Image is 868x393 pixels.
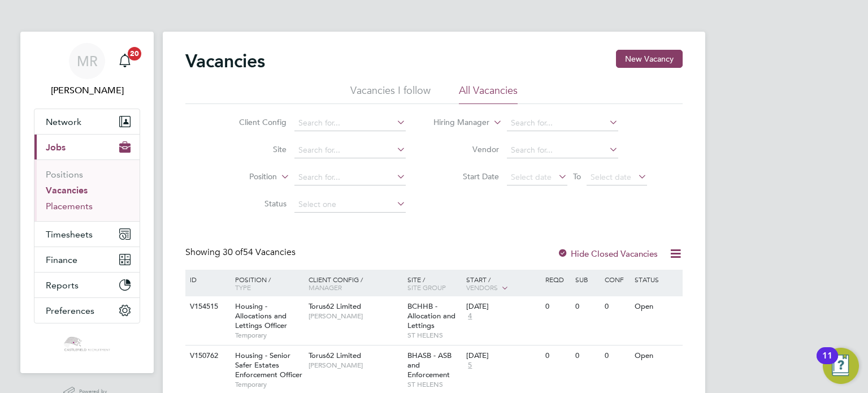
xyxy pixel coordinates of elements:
span: 4 [466,312,474,321]
div: Client Config / [306,270,405,297]
button: Reports [34,273,140,297]
label: Position [212,171,277,183]
span: Housing - Allocations and Lettings Officer [235,301,287,330]
span: 54 Vacancies [223,247,296,258]
button: Timesheets [34,222,140,247]
input: Search for... [294,142,406,158]
span: Reports [46,280,79,291]
span: Housing - Senior Safer Estates Enforcement Officer [235,351,302,379]
span: [PERSON_NAME] [309,312,402,321]
a: Placements [46,201,93,211]
div: Sub [572,270,602,289]
span: MR [77,54,98,68]
div: Start / [463,270,542,298]
span: BHASB - ASB and Enforcement [407,351,452,379]
div: 0 [602,346,631,366]
a: Vacancies [46,185,88,196]
span: Select date [511,172,552,182]
span: 5 [466,361,474,370]
button: Preferences [34,298,140,323]
input: Search for... [294,115,406,131]
span: Network [46,116,81,127]
img: castlefieldrecruitment-logo-retina.png [63,335,111,353]
label: Client Config [222,117,287,127]
div: [DATE] [466,351,540,361]
span: 30 of [223,247,243,258]
input: Search for... [507,142,618,158]
span: 20 [128,47,141,61]
span: ST HELENS [407,331,461,340]
button: Network [34,109,140,134]
span: Preferences [46,305,94,316]
div: ID [187,270,227,289]
label: Hide Closed Vacancies [557,248,658,259]
div: Status [632,270,681,289]
div: 0 [572,296,602,317]
span: Type [235,283,251,292]
button: Jobs [34,135,140,159]
a: Positions [46,169,83,180]
span: Torus62 Limited [309,351,361,360]
span: Jobs [46,142,66,153]
input: Select one [294,197,406,213]
div: Position / [227,270,306,297]
span: [PERSON_NAME] [309,361,402,370]
div: Showing [185,247,298,258]
li: Vacancies I follow [350,84,431,104]
input: Search for... [294,170,406,185]
h2: Vacancies [185,50,265,72]
div: 0 [542,296,572,317]
span: Select date [591,172,631,182]
div: 0 [572,346,602,366]
span: BCHHB - Allocation and Lettings [407,301,455,330]
a: 20 [114,43,136,79]
span: Finance [46,254,77,265]
button: New Vacancy [616,50,683,68]
div: Conf [602,270,631,289]
div: Jobs [34,159,140,221]
span: Temporary [235,380,303,389]
div: Open [632,296,681,317]
div: V154515 [187,296,227,317]
div: 0 [602,296,631,317]
label: Hiring Manager [424,117,489,128]
a: MR[PERSON_NAME] [34,43,140,97]
span: Vendors [466,283,498,292]
div: 11 [822,356,832,370]
span: Site Group [407,283,446,292]
div: Site / [405,270,464,297]
label: Status [222,198,287,209]
span: Mason Roberts [34,84,140,97]
span: Manager [309,283,342,292]
span: Temporary [235,331,303,340]
label: Site [222,144,287,154]
span: To [570,169,584,184]
label: Start Date [434,171,499,182]
span: Timesheets [46,229,93,240]
div: [DATE] [466,302,540,312]
span: ST HELENS [407,380,461,389]
div: 0 [542,346,572,366]
div: Reqd [542,270,572,289]
div: Open [632,346,681,366]
li: All Vacancies [459,84,518,104]
div: V150762 [187,346,227,366]
label: Vendor [434,144,499,154]
input: Search for... [507,115,618,131]
a: Go to home page [34,335,140,353]
nav: Main navigation [20,32,154,373]
button: Finance [34,247,140,272]
button: Open Resource Center, 11 new notifications [823,348,859,384]
span: Torus62 Limited [309,301,361,311]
